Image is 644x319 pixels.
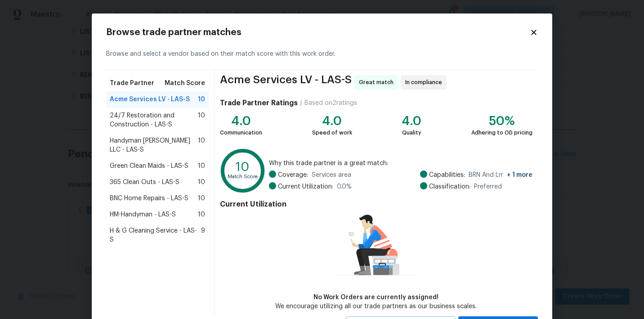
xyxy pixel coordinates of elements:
[198,111,205,129] span: 10
[312,117,352,126] div: 4.0
[198,136,205,154] span: 10
[110,111,198,129] span: 24/7 Restoration and Construction - LAS-S
[220,200,532,209] h4: Current Utilization
[429,171,465,180] span: Capabilities:
[201,226,205,244] span: 9
[198,95,205,104] span: 10
[312,128,352,137] div: Speed of work
[275,293,477,302] div: No Work Orders are currently assigned!
[220,117,262,126] div: 4.0
[228,174,258,179] text: Match Score
[236,161,250,173] text: 10
[198,194,205,203] span: 10
[304,99,357,108] div: Based on 2 ratings
[402,117,421,126] div: 4.0
[471,117,532,126] div: 50%
[110,136,198,154] span: Handyman [PERSON_NAME] LLC - LAS-S
[106,39,538,70] div: Browse and select a vendor based on their match score with this work order.
[165,79,205,88] span: Match Score
[110,194,188,203] span: BNC Home Repairs - LAS-S
[429,182,470,191] span: Classification:
[469,171,532,180] span: BRN And Lrr
[110,162,188,171] span: Green Clean Maids - LAS-S
[198,210,205,219] span: 10
[507,172,532,178] span: + 1 more
[110,210,176,219] span: HM-Handyman - LAS-S
[337,182,352,191] span: 0.0 %
[110,79,154,88] span: Trade Partner
[110,95,190,104] span: Acme Services LV - LAS-S
[110,226,201,244] span: H & G Cleaning Service - LAS-S
[359,78,397,87] span: Great match
[298,99,304,108] div: |
[106,28,530,37] h2: Browse trade partner matches
[220,99,298,108] h4: Trade Partner Ratings
[198,178,205,187] span: 10
[405,78,446,87] span: In compliance
[312,171,351,180] span: Services area
[275,302,477,311] div: We encourage utilizing all our trade partners as our business scales.
[278,171,308,180] span: Coverage:
[220,128,262,137] div: Communication
[198,162,205,171] span: 10
[278,182,333,191] span: Current Utilization:
[269,159,532,168] span: Why this trade partner is a great match:
[474,182,502,191] span: Preferred
[220,75,352,90] span: Acme Services LV - LAS-S
[471,128,532,137] div: Adhering to OD pricing
[110,178,179,187] span: 365 Clean Outs - LAS-S
[402,128,421,137] div: Quality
